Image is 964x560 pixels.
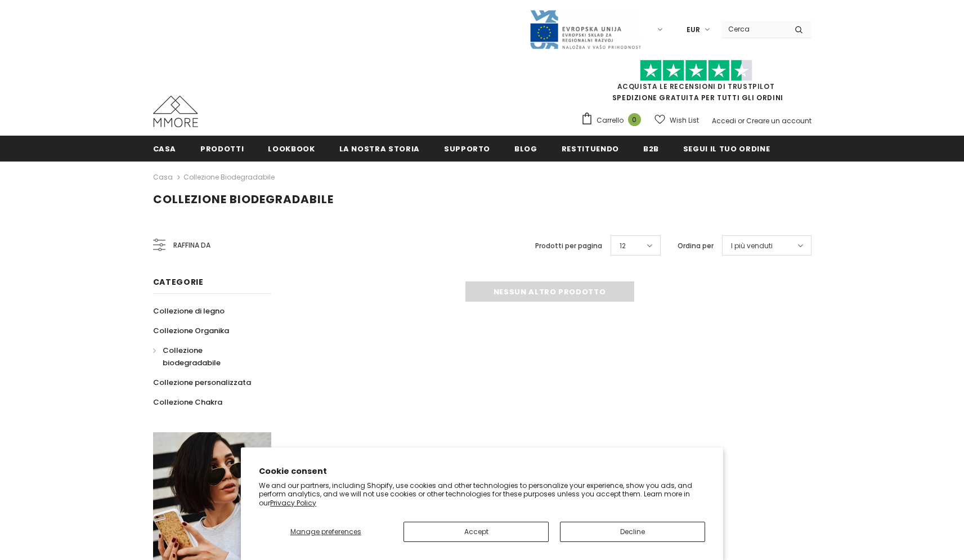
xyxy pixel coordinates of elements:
span: La nostra storia [339,144,420,154]
span: 0 [628,113,641,126]
label: Ordina per [678,240,714,252]
span: Segui il tuo ordine [683,144,770,154]
span: Manage preferences [290,527,361,536]
p: We and our partners, including Shopify, use cookies and other technologies to personalize your ex... [259,481,705,508]
a: Segui il tuo ordine [683,136,770,161]
a: Casa [153,136,177,161]
a: Accedi [712,116,736,126]
img: Casi MMORE [153,96,198,127]
span: Collezione Organika [153,325,229,336]
button: Decline [560,522,705,542]
a: Collezione Chakra [153,392,222,412]
span: Restituendo [562,144,619,154]
a: supporto [444,136,490,161]
span: Prodotti [200,144,244,154]
a: Acquista le recensioni di TrustPilot [617,82,775,91]
a: Lookbook [268,136,315,161]
a: Collezione biodegradabile [183,172,275,182]
img: Javni Razpis [529,9,642,50]
a: Restituendo [562,136,619,161]
a: Javni Razpis [529,24,642,34]
h2: Cookie consent [259,465,705,477]
span: Casa [153,144,177,154]
a: Collezione Organika [153,321,229,341]
button: Accept [403,522,549,542]
a: Privacy Policy [270,498,316,508]
span: Categorie [153,276,204,288]
img: Fidati di Pilot Stars [640,60,752,82]
span: Collezione di legno [153,306,225,316]
span: Blog [514,144,537,154]
a: Carrello 0 [581,112,647,129]
span: Lookbook [268,144,315,154]
label: Prodotti per pagina [535,240,602,252]
span: Wish List [670,115,699,126]
span: SPEDIZIONE GRATUITA PER TUTTI GLI ORDINI [581,65,811,102]
span: supporto [444,144,490,154]
a: Collezione personalizzata [153,373,251,392]
a: Creare un account [746,116,811,126]
span: I più venduti [731,240,773,252]
button: Manage preferences [259,522,392,542]
span: B2B [643,144,659,154]
a: Collezione di legno [153,301,225,321]
input: Search Site [721,21,786,37]
span: Collezione Chakra [153,397,222,407]
a: Collezione biodegradabile [153,341,259,373]
a: La nostra storia [339,136,420,161]
span: Carrello [597,115,624,126]
span: 12 [620,240,626,252]
span: EUR [687,24,700,35]
span: Collezione biodegradabile [153,191,334,207]
a: Wish List [654,110,699,130]
span: Collezione personalizzata [153,377,251,388]
span: or [738,116,745,126]
a: Blog [514,136,537,161]
span: Collezione biodegradabile [163,345,221,368]
a: Casa [153,171,173,184]
a: Prodotti [200,136,244,161]
span: Raffina da [173,239,210,252]
a: B2B [643,136,659,161]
